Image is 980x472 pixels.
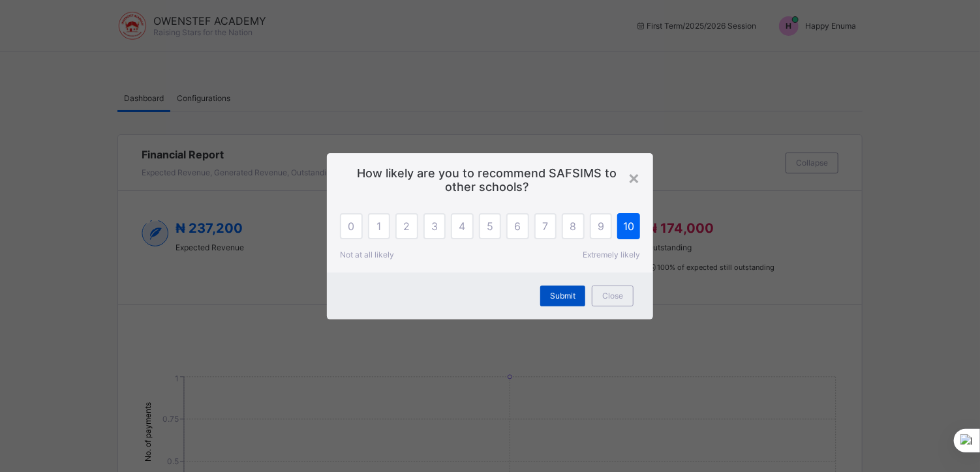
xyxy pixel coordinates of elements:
span: 9 [598,220,604,233]
span: 3 [431,220,438,233]
span: 5 [487,220,493,233]
span: 8 [570,220,577,233]
span: 2 [403,220,410,233]
span: 4 [459,220,465,233]
span: 10 [623,220,634,233]
span: 7 [543,220,549,233]
span: 1 [376,220,381,233]
span: Not at all likely [340,250,394,259]
span: Extremely likely [583,250,640,259]
span: Close [602,291,623,301]
span: 6 [515,220,521,233]
span: How likely are you to recommend SAFSIMS to other schools? [346,166,634,194]
div: 0 [340,213,363,239]
div: × [628,166,640,188]
span: Submit [550,291,575,301]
